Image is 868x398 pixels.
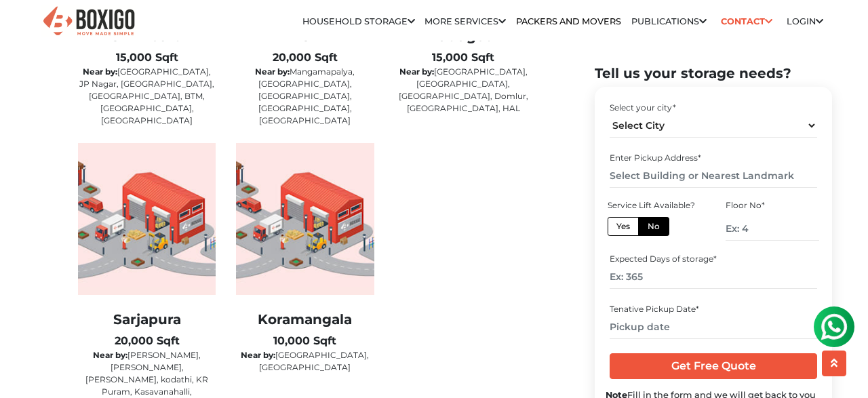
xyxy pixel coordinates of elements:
input: Get Free Quote [610,353,816,379]
img: warehouse-image [78,143,216,295]
input: Select Building or Nearest Landmark [610,164,816,188]
h2: Sarjapura [78,311,216,327]
label: No [638,217,669,236]
b: Near by: [399,66,434,77]
img: whatsapp-icon.svg [14,14,41,41]
b: Near by: [93,350,127,360]
label: Yes [608,217,639,236]
input: Ex: 4 [726,217,819,241]
input: Ex: 365 [610,266,816,290]
b: 20,000 Sqft [115,334,180,347]
input: Pickup date [610,315,816,339]
p: [GEOGRAPHIC_DATA], [GEOGRAPHIC_DATA], [GEOGRAPHIC_DATA], Domlur, [GEOGRAPHIC_DATA], HAL [395,66,532,115]
div: Floor No [726,199,819,212]
b: Near by: [241,350,275,360]
b: Near by: [83,66,117,77]
b: 15,000 Sqft [116,51,178,64]
p: [GEOGRAPHIC_DATA], [GEOGRAPHIC_DATA] [236,349,374,374]
a: Contact [717,11,777,32]
div: Enter Pickup Address [610,152,816,164]
h2: Koramangala [236,311,374,327]
a: Publications [631,16,707,26]
button: scroll up [822,351,846,376]
img: warehouse-image [236,143,374,295]
a: Packers and Movers [516,16,621,26]
b: 20,000 Sqft [273,51,338,64]
a: Household Storage [302,16,415,26]
div: Select your city [610,102,816,114]
b: Near by: [255,66,290,77]
b: 10,000 Sqft [273,334,336,347]
a: Login [787,16,823,26]
div: Service Lift Available? [608,199,701,212]
h2: Tell us your storage needs? [595,65,832,81]
div: Tenative Pickup Date [610,303,816,315]
p: [GEOGRAPHIC_DATA], JP Nagar, [GEOGRAPHIC_DATA], [GEOGRAPHIC_DATA], BTM, [GEOGRAPHIC_DATA], [GEOGR... [78,66,216,127]
p: Mangamapalya, [GEOGRAPHIC_DATA], [GEOGRAPHIC_DATA], [GEOGRAPHIC_DATA], [GEOGRAPHIC_DATA] [236,66,374,127]
a: More services [425,16,506,26]
div: Expected Days of storage [610,254,816,266]
img: Boxigo [41,5,136,38]
b: 15,000 Sqft [432,51,494,64]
